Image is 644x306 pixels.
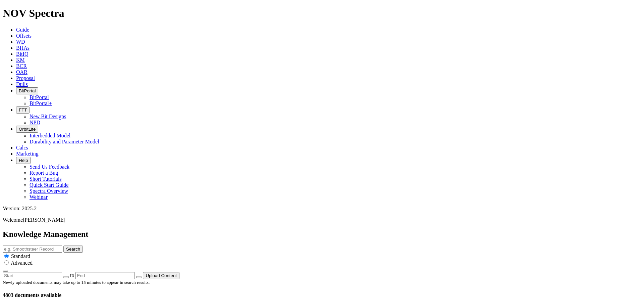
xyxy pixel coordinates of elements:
a: New Bit Designs [30,114,66,119]
span: Advanced [11,260,33,266]
span: Help [19,158,28,163]
a: Webinar [30,194,48,200]
h1: NOV Spectra [3,7,641,19]
a: Dulls [16,81,28,87]
a: BCR [16,63,27,69]
a: BHAs [16,45,30,51]
button: Search [63,246,83,253]
a: Proposal [16,75,35,81]
a: WD [16,39,25,45]
p: Welcome [3,217,641,223]
button: OrbitLite [16,126,38,133]
a: Short Tutorials [30,176,62,182]
span: to [70,272,74,278]
a: Send Us Feedback [30,164,69,170]
small: Newly uploaded documents may take up to 15 minutes to appear in search results. [3,280,150,285]
a: BitPortal [30,94,49,100]
button: Help [16,157,31,164]
button: FTT [16,106,30,114]
a: NPD [30,120,40,125]
input: e.g. Smoothsteer Record [3,246,62,253]
a: OAR [16,69,28,75]
h2: Knowledge Management [3,230,641,239]
span: OrbitLite [19,127,36,132]
span: FTT [19,107,27,113]
a: Spectra Overview [30,188,68,194]
button: BitPortal [16,87,38,94]
span: Standard [11,253,30,259]
span: BitPortal [19,88,36,93]
a: BitIQ [16,51,28,57]
a: Durability and Parameter Model [30,139,99,144]
a: Offsets [16,33,32,39]
a: Report a Bug [30,170,58,176]
a: Quick Start Guide [30,182,68,188]
a: BitPortal+ [30,100,52,106]
h4: 4803 documents available [3,292,641,298]
a: Guide [16,27,29,33]
input: Start [3,272,62,279]
div: Version: 2025.2 [3,206,641,212]
button: Upload Content [143,272,179,279]
a: Calcs [16,145,28,150]
a: Interbedded Model [30,133,70,138]
a: Marketing [16,151,39,157]
input: End [75,272,135,279]
a: KM [16,57,25,63]
span: [PERSON_NAME] [23,217,65,223]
